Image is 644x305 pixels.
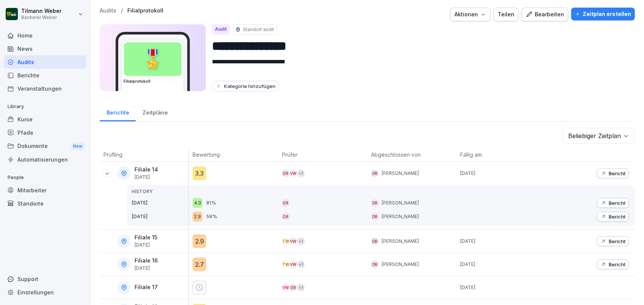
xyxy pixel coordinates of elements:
[135,242,157,248] p: [DATE]
[597,198,629,208] button: Bericht
[290,261,297,268] div: VW
[609,261,625,267] p: Bericht
[135,167,158,173] p: Filiale 14
[193,151,274,159] p: Bewertung
[597,212,629,222] button: Bericht
[456,148,545,162] th: Fällig am:
[382,261,419,268] p: [PERSON_NAME]
[522,8,568,21] button: Bearbeiten
[450,8,490,21] button: Aktionen
[216,83,276,89] div: Kategorie hinzufügen
[243,26,274,33] p: Standort audit
[575,10,631,18] div: Zeitplan erstellen
[4,171,86,184] p: People
[371,199,379,207] div: DR
[121,8,123,14] p: /
[135,258,158,264] p: Filiale 16
[297,170,305,177] div: + 1
[4,139,86,153] a: DokumenteNew
[4,101,86,113] p: Library
[282,284,290,291] div: VW
[371,261,379,268] div: DR
[124,42,182,76] div: 🎖️
[382,170,419,177] p: [PERSON_NAME]
[278,148,367,162] th: Prüfer
[460,170,545,177] p: [DATE]
[124,79,182,84] h3: Filialprotokoll
[382,213,419,220] p: [PERSON_NAME]
[609,200,625,206] p: Bericht
[382,238,419,245] p: [PERSON_NAME]
[212,24,230,35] div: Audit
[297,284,305,291] div: + 1
[135,266,158,271] p: [DATE]
[4,113,86,126] a: Kurse
[460,261,545,268] p: [DATE]
[609,170,625,176] p: Bericht
[609,238,625,244] p: Bericht
[494,8,519,21] button: Teilen
[127,8,163,14] a: Filialprotokoll
[4,55,86,69] a: Audits
[371,213,379,220] div: DR
[206,213,217,220] p: 58%
[132,199,188,207] p: [DATE]
[135,234,157,241] p: Filiale 15
[282,199,290,207] div: DR
[597,236,629,246] button: Bericht
[135,284,158,291] p: Filiale 17
[4,272,86,286] div: Support
[4,126,86,139] a: Pfade
[609,214,625,220] p: Bericht
[4,42,86,55] a: News
[136,102,174,121] a: Zeitpläne
[460,238,545,245] p: [DATE]
[193,167,206,180] div: 3.3
[382,200,419,206] p: [PERSON_NAME]
[597,168,629,178] button: Bericht
[4,29,86,42] div: Home
[371,151,453,159] p: Abgeschlossen von
[290,284,297,291] div: DR
[193,258,206,271] div: 2.7
[4,69,86,82] a: Berichte
[206,199,216,207] p: 81%
[290,170,297,177] div: VW
[4,153,86,166] a: Automatisierungen
[4,82,86,95] a: Veranstaltungen
[4,139,86,153] div: Dokumente
[71,142,84,151] div: New
[100,8,116,14] a: Audits
[21,15,61,20] p: Bäckerei Weber
[132,188,188,195] p: HISTORY
[135,175,158,180] p: [DATE]
[297,261,305,268] div: + 1
[282,261,290,268] div: TW
[571,8,635,20] button: Zeitplan erstellen
[212,81,279,91] button: Kategorie hinzufügen
[103,151,185,159] p: Prüfling
[21,8,61,14] p: Tilmann Weber
[597,259,629,269] button: Bericht
[282,170,290,177] div: DR
[290,237,297,245] div: VW
[460,284,545,291] p: [DATE]
[4,184,86,197] a: Mitarbeiter
[100,102,136,121] a: Berichte
[4,197,86,210] a: Standorte
[4,286,86,299] a: Einstellungen
[132,213,188,220] p: [DATE]
[193,198,202,208] div: 4.0
[193,212,202,222] div: 2.9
